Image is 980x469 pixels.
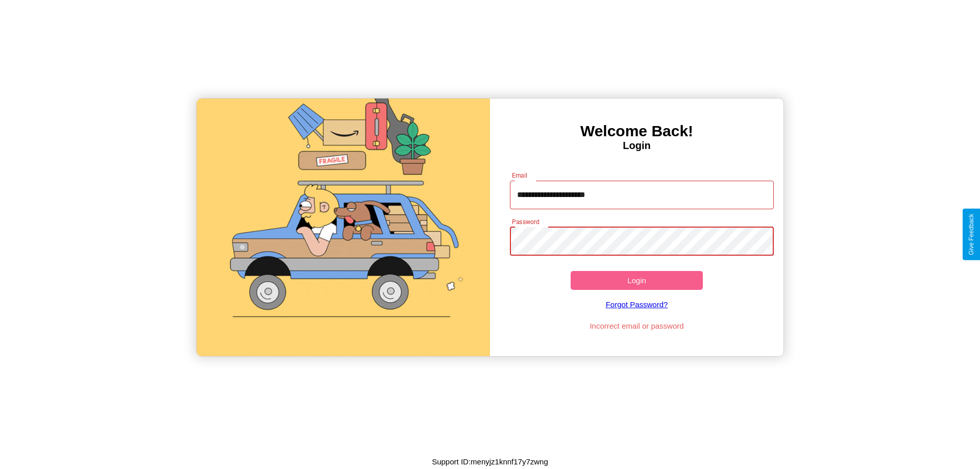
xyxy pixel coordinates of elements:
[512,217,539,226] label: Password
[490,140,783,152] h4: Login
[432,455,548,468] p: Support ID: menyjz1knnf17y7zwng
[505,319,769,333] p: Incorrect email or password
[490,122,783,140] h3: Welcome Back!
[197,98,490,356] img: gif
[968,214,975,255] div: Give Feedback
[512,171,528,180] label: Email
[571,271,703,290] button: Login
[505,290,769,319] a: Forgot Password?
